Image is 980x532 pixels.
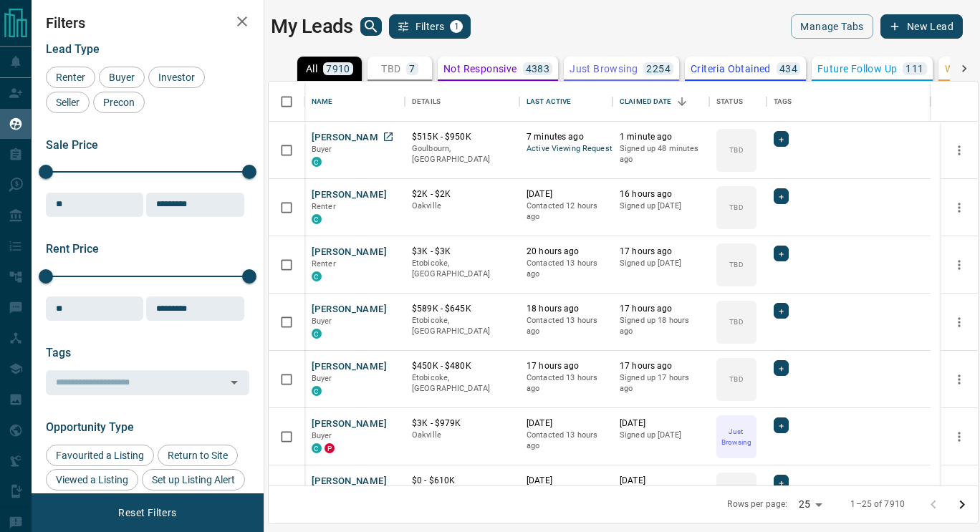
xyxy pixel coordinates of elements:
div: Details [412,82,441,122]
span: Lead Type [46,42,100,56]
p: 1 minute ago [620,131,702,143]
p: $2K - $2K [412,188,512,200]
p: Warm [945,64,973,74]
p: Etobicoke, [GEOGRAPHIC_DATA] [412,372,512,395]
p: 17 hours ago [527,360,605,372]
div: Seller [46,92,90,113]
span: Sale Price [46,138,98,152]
span: Favourited a Listing [51,450,149,461]
p: Etobicoke, [GEOGRAPHIC_DATA] [412,258,512,280]
div: condos.ca [312,157,322,167]
div: Set up Listing Alert [142,469,245,490]
p: TBD [729,202,743,213]
span: Viewed a Listing [51,474,133,485]
button: [PERSON_NAME] [312,246,387,259]
span: + [779,475,784,490]
p: Contacted 13 hours ago [527,258,605,280]
p: $515K - $950K [412,131,512,143]
p: Contacted 13 hours ago [527,315,605,337]
div: + [774,475,789,490]
p: 2254 [646,64,671,74]
button: more [948,369,970,390]
p: Oakville [412,430,512,441]
p: 4383 [526,64,550,74]
span: Rent Price [46,242,99,256]
p: 1–25 of 7910 [850,498,905,511]
button: Reset Filters [109,500,186,525]
div: Return to Site [158,445,238,466]
p: $450K - $480K [412,360,512,372]
div: condos.ca [312,214,322,224]
div: + [774,246,789,261]
p: Not Responsive [443,64,517,74]
span: + [779,246,784,261]
p: Etobicoke, [GEOGRAPHIC_DATA] [412,315,512,337]
div: + [774,360,789,376]
div: Claimed Date [620,82,672,122]
p: TBD [729,316,743,327]
div: Precon [93,92,145,113]
div: condos.ca [312,271,322,281]
p: 7910 [326,64,350,74]
div: condos.ca [312,443,322,453]
p: 17 hours ago [620,246,702,258]
span: + [779,132,784,146]
div: condos.ca [312,386,322,396]
div: + [774,417,789,433]
span: Seller [51,97,85,108]
button: Manage Tabs [791,14,873,39]
button: more [948,426,970,448]
button: more [948,254,970,276]
div: Last Active [527,82,571,122]
p: $0 - $610K [412,475,512,487]
p: TBD [381,64,400,74]
span: Buyer [312,316,332,326]
div: Status [709,82,767,122]
div: Claimed Date [612,82,709,122]
div: Buyer [99,67,145,88]
p: Signed up 18 hours ago [620,315,702,337]
button: Go to next page [948,490,976,519]
div: Favourited a Listing [46,445,154,466]
p: 17 hours ago [620,360,702,372]
h1: My Leads [271,15,353,38]
p: [DATE] [620,417,702,430]
p: Goulbourn, [GEOGRAPHIC_DATA] [412,143,512,165]
p: Signed up [DATE] [620,258,702,269]
p: [DATE] [527,475,605,487]
p: 111 [905,64,923,74]
p: Contacted 12 hours ago [527,200,605,223]
span: Buyer [312,431,332,440]
button: [PERSON_NAME] [312,188,387,202]
p: 18 hours ago [527,303,605,315]
div: Last Active [519,82,612,122]
p: Future Follow Up [817,64,897,74]
div: Details [405,82,519,122]
span: Active Viewing Request [527,143,605,155]
span: Renter [51,72,90,83]
button: [PERSON_NAME] [312,303,387,316]
p: Signed up 48 minutes ago [620,143,702,165]
p: All [306,64,317,74]
div: Investor [148,67,205,88]
div: 25 [793,494,827,515]
p: [DATE] [620,475,702,487]
p: Just Browsing [718,426,755,448]
div: Name [304,82,405,122]
span: Return to Site [163,450,233,461]
span: Renter [312,259,336,269]
p: Rows per page: [727,498,787,511]
p: Contacted 13 hours ago [527,372,605,395]
span: Buyer [104,72,140,83]
p: 7 minutes ago [527,131,605,143]
span: Buyer [312,145,332,154]
p: $3K - $979K [412,417,512,430]
div: Name [312,82,333,122]
p: Signed up [DATE] [620,430,702,441]
span: Buyer [312,374,332,383]
p: TBD [729,374,743,385]
div: Status [716,82,743,122]
button: New Lead [880,14,963,39]
span: Tags [46,346,71,359]
p: Contacted 13 hours ago [527,430,605,452]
